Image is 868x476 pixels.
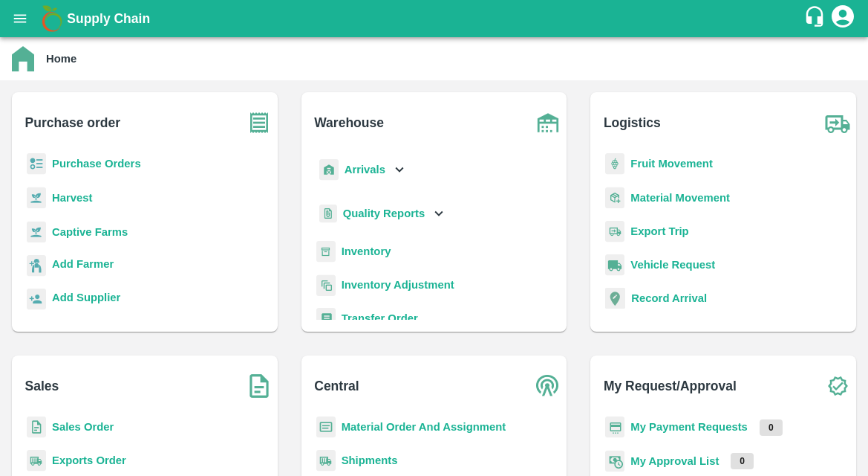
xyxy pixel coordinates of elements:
[605,254,624,276] img: vehicle
[316,274,336,296] img: inventory
[12,46,34,71] img: home
[345,164,385,176] b: Arrivals
[27,221,46,243] img: harvest
[52,292,120,303] b: Add Supplier
[314,112,384,133] b: Warehouse
[342,312,418,324] a: Transfer Order
[316,199,448,229] div: Quality Reports
[342,245,391,257] a: Inventory
[27,153,46,175] img: reciept
[67,11,150,26] b: Supply Chain
[819,104,856,141] img: truck
[342,421,506,433] a: Material Order And Assignment
[52,256,114,276] a: Add Farmer
[630,455,719,467] a: My Approval List
[803,5,829,32] div: customer-support
[605,416,624,438] img: payment
[27,416,46,438] img: sales
[25,376,59,396] b: Sales
[27,450,46,472] img: shipments
[316,153,408,187] div: Arrivals
[37,4,67,33] img: logo
[52,192,92,204] a: Harvest
[630,225,688,237] a: Export Trip
[604,376,737,396] b: My Request/Approval
[605,288,625,309] img: recordArrival
[529,367,567,405] img: central
[46,53,76,65] b: Home
[819,367,856,405] img: check
[27,289,46,310] img: supplier
[52,226,128,238] a: Captive Farms
[630,192,730,204] a: Material Movement
[314,376,359,396] b: Central
[52,454,126,466] a: Exports Order
[3,1,37,36] button: open drawer
[241,104,278,141] img: purchase
[342,279,454,291] a: Inventory Adjustment
[52,258,114,270] b: Add Farmer
[241,367,278,405] img: soSales
[316,416,336,438] img: centralMaterial
[605,153,624,175] img: fruit
[25,112,120,133] b: Purchase order
[316,450,336,472] img: shipments
[52,158,141,170] a: Purchase Orders
[630,158,713,170] a: Fruit Movement
[52,289,120,309] a: Add Supplier
[67,8,803,29] a: Supply Chain
[829,3,856,34] div: account of current user
[316,241,336,263] img: whInventory
[630,421,748,433] a: My Payment Requests
[630,259,715,271] a: Vehicle Request
[27,255,46,277] img: farmer
[605,450,624,472] img: approval
[760,419,783,436] p: 0
[529,104,567,141] img: warehouse
[605,221,624,242] img: delivery
[316,308,336,329] img: whTransfer
[319,205,337,223] img: qualityReport
[319,159,339,181] img: whArrival
[605,187,624,209] img: material
[631,292,707,304] a: Record Arrival
[343,208,425,219] b: Quality Reports
[27,187,46,209] img: harvest
[342,454,398,466] a: Shipments
[52,421,114,433] a: Sales Order
[731,453,754,469] p: 0
[604,112,661,133] b: Logistics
